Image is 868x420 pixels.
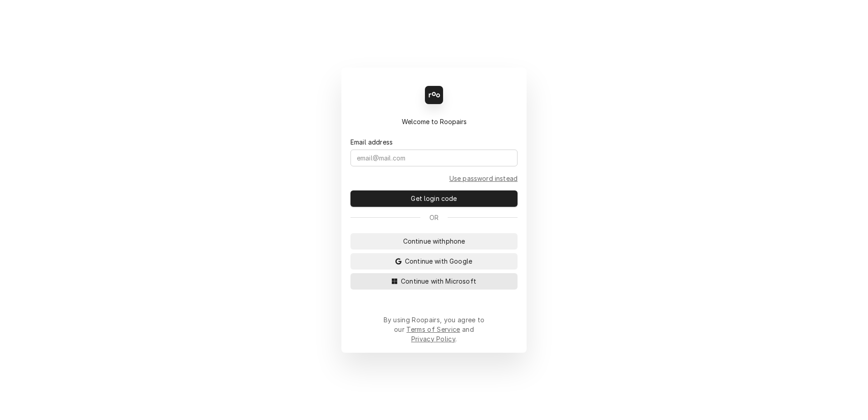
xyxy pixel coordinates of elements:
[350,150,518,166] input: email@mail.com
[350,190,518,207] button: Get login code
[409,194,459,203] span: Get login code
[411,335,455,343] a: Privacy Policy
[350,137,393,147] label: Email address
[383,315,485,344] div: By using Roopairs, you agree to our and .
[350,233,518,250] button: Continue withphone
[401,236,467,246] span: Continue with phone
[403,256,474,266] span: Continue with Google
[350,253,518,270] button: Continue with Google
[449,174,518,183] a: Go to Email and password form
[350,213,518,222] div: Or
[350,273,518,290] button: Continue with Microsoft
[406,325,460,333] a: Terms of Service
[399,276,478,286] span: Continue with Microsoft
[350,117,518,126] div: Welcome to Roopairs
